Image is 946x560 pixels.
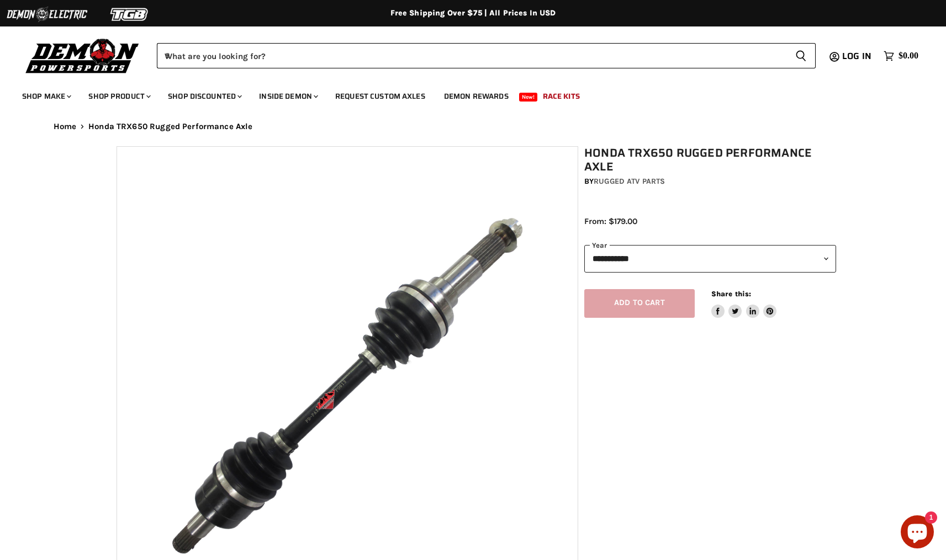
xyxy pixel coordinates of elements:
[594,177,665,186] a: Rugged ATV Parts
[584,245,836,272] select: year
[6,4,88,25] img: Demon Electric Logo 2
[157,43,786,68] input: When autocomplete results are available use up and down arrows to review and enter to select
[786,43,816,68] button: Search
[584,175,836,188] div: by
[88,122,252,131] span: Honda TRX650 Rugged Performance Axle
[584,146,836,174] h1: Honda TRX650 Rugged Performance Axle
[31,8,915,18] div: Free Shipping Over $75 | All Prices In USD
[519,93,538,102] span: New!
[436,85,517,108] a: Demon Rewards
[14,81,916,108] ul: Main menu
[14,85,78,108] a: Shop Make
[80,85,157,108] a: Shop Product
[878,48,924,64] a: $0.00
[31,122,915,131] nav: Breadcrumbs
[54,122,77,131] a: Home
[711,290,751,298] span: Share this:
[157,43,816,68] form: Product
[22,36,143,75] img: Demon Powersports
[160,85,249,108] a: Shop Discounted
[711,289,777,318] aside: Share this:
[251,85,325,108] a: Inside Demon
[897,515,937,551] inbox-online-store-chat: Shopify online store chat
[535,85,588,108] a: Race Kits
[584,216,637,226] span: From: $179.00
[88,4,171,25] img: TGB Logo 2
[837,51,878,61] a: Log in
[842,49,871,63] span: Log in
[327,85,434,108] a: Request Custom Axles
[899,51,918,61] span: $0.00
